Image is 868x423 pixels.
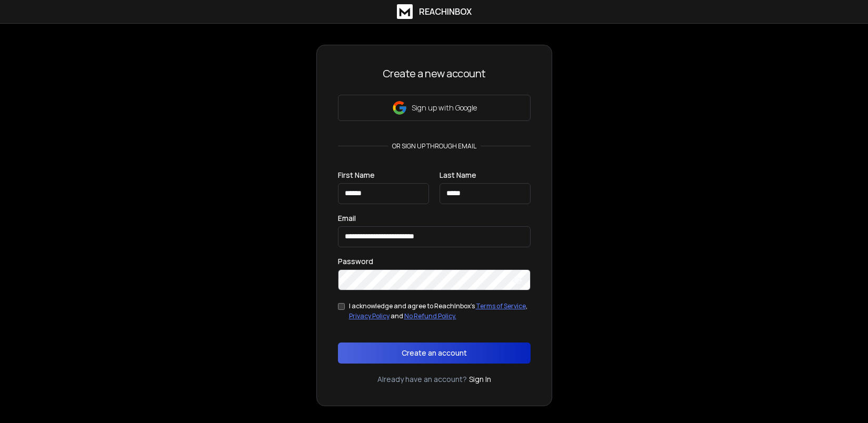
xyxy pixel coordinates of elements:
[349,311,390,320] a: Privacy Policy
[338,172,375,179] label: First Name
[377,374,467,385] p: Already have an account?
[476,301,526,310] a: Terms of Service
[338,343,531,364] button: Create an account
[338,258,373,265] label: Password
[349,301,531,321] div: I acknowledge and agree to ReachInbox's , and
[397,4,472,19] a: ReachInbox
[338,66,531,81] h3: Create a new account
[469,374,491,385] a: Sign In
[404,311,456,320] a: No Refund Policy.
[412,103,477,113] p: Sign up with Google
[388,142,481,150] p: or sign up through email
[397,4,413,19] img: logo
[338,95,531,121] button: Sign up with Google
[440,172,476,179] label: Last Name
[419,5,472,18] h1: ReachInbox
[338,215,356,222] label: Email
